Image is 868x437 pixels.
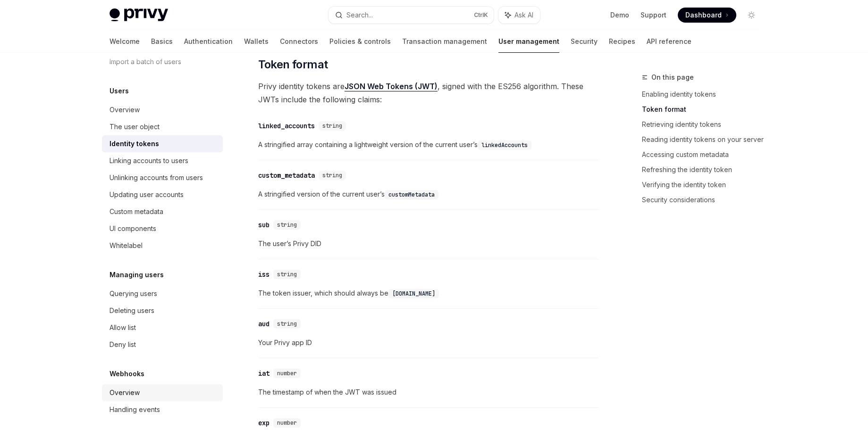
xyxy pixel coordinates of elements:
span: Ask AI [514,10,533,20]
span: string [322,172,342,179]
h5: Managing users [110,269,164,280]
button: Search...CtrlK [329,7,494,24]
a: Refreshing the identity token [642,162,767,177]
span: string [322,122,342,130]
div: Updating user accounts [110,189,184,200]
a: Updating user accounts [102,186,223,203]
a: Whitelabel [102,237,223,254]
a: Handling events [102,401,223,418]
a: Allow list [102,319,223,336]
a: Connectors [280,30,318,53]
a: Security considerations [642,192,767,207]
div: aud [258,319,270,329]
span: Token format [258,57,328,72]
a: JSON Web Tokens (JWT) [345,82,438,91]
span: Dashboard [685,10,722,20]
a: Overview [102,101,223,118]
a: Deny list [102,336,223,353]
span: string [277,221,297,229]
span: Your Privy app ID [258,337,598,348]
div: iss [258,270,270,279]
div: sub [258,220,270,230]
a: Identity tokens [102,135,223,152]
a: Unlinking accounts from users [102,169,223,186]
div: UI components [110,223,156,234]
a: Recipes [609,30,635,53]
div: Deny list [110,339,136,350]
a: Querying users [102,285,223,302]
div: The user object [110,121,160,132]
a: Wallets [244,30,269,53]
span: Ctrl K [474,11,488,19]
div: Linking accounts to users [110,155,188,166]
a: Deleting users [102,302,223,319]
code: customMetadata [385,190,438,199]
span: string [277,320,297,328]
code: [DOMAIN_NAME] [388,289,439,298]
a: UI components [102,220,223,237]
span: A stringified version of the current user’s [258,189,598,200]
span: Privy identity tokens are , signed with the ES256 algorithm. These JWTs include the following cla... [258,80,598,106]
a: API reference [647,30,691,53]
a: Welcome [110,30,140,53]
button: Toggle dark mode [744,8,759,23]
a: Policies & controls [329,30,391,53]
h5: Webhooks [110,368,144,379]
div: Overview [110,104,140,115]
a: Custom metadata [102,203,223,220]
a: Accessing custom metadata [642,147,767,162]
div: custom_metadata [258,171,315,180]
div: Deleting users [110,305,154,316]
span: A stringified array containing a lightweight version of the current user’s [258,139,598,150]
span: The token issuer, which should always be [258,288,598,299]
a: Support [640,10,666,20]
div: Handling events [110,404,160,415]
img: light logo [110,8,168,22]
a: Overview [102,384,223,401]
div: Allow list [110,322,136,333]
span: string [277,271,297,278]
a: Enabling identity tokens [642,87,767,102]
a: Transaction management [402,30,487,53]
div: Search... [346,9,373,21]
a: Security [571,30,598,53]
h5: Users [110,85,129,97]
span: number [277,370,297,377]
a: Demo [610,10,629,20]
div: linked_accounts [258,121,315,131]
span: The timestamp of when the JWT was issued [258,387,598,398]
a: Linking accounts to users [102,152,223,169]
a: Verifying the identity token [642,177,767,192]
div: Identity tokens [110,138,159,149]
div: Querying users [110,288,157,299]
div: Overview [110,387,140,398]
div: exp [258,418,270,428]
a: The user object [102,118,223,135]
span: number [277,419,297,427]
a: Token format [642,102,767,117]
div: Whitelabel [110,240,143,251]
div: iat [258,369,270,378]
a: User management [498,30,559,53]
a: Retrieving identity tokens [642,117,767,132]
a: Basics [151,30,173,53]
span: On this page [651,72,694,83]
a: Authentication [184,30,233,53]
span: The user’s Privy DID [258,238,598,249]
code: linkedAccounts [478,140,531,150]
a: Dashboard [678,8,736,23]
div: Custom metadata [110,206,163,217]
div: Unlinking accounts from users [110,172,203,183]
a: Reading identity tokens on your server [642,132,767,147]
button: Ask AI [498,7,540,24]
